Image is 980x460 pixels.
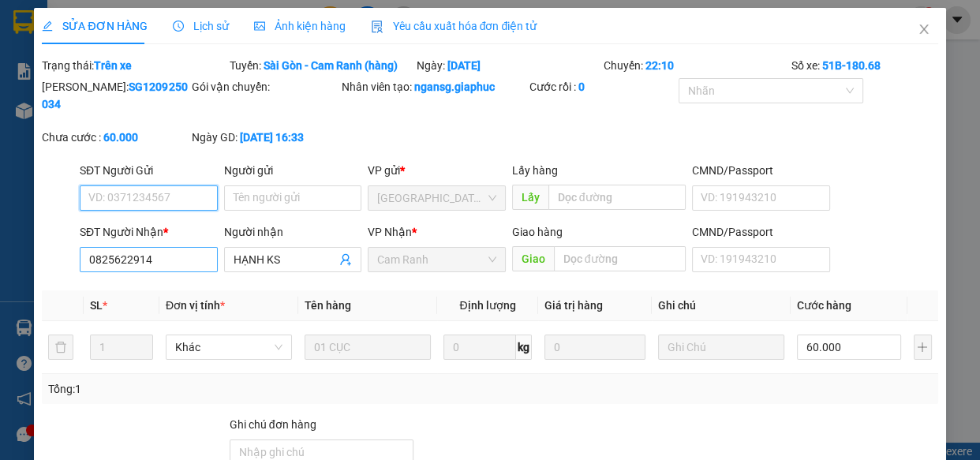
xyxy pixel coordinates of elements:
[692,162,830,179] div: CMND/Passport
[516,335,532,360] span: kg
[652,290,791,321] th: Ghi chú
[554,246,686,271] input: Dọc đường
[80,223,218,241] div: SĐT Người Nhận
[790,57,940,74] div: Số xe:
[512,185,548,210] span: Lấy
[512,226,563,238] span: Giao hàng
[658,335,784,360] input: Ghi Chú
[415,57,602,74] div: Ngày:
[42,78,189,113] div: [PERSON_NAME]:
[371,20,537,32] span: Yêu cầu xuất hóa đơn điện tử
[224,223,362,241] div: Người nhận
[447,59,481,72] b: [DATE]
[459,299,515,312] span: Định lượng
[175,335,282,359] span: Khác
[368,162,506,179] div: VP gửi
[228,57,415,74] div: Tuyến:
[918,23,930,36] span: close
[548,185,686,210] input: Dọc đường
[578,80,584,93] b: 0
[544,299,603,312] span: Giá trị hàng
[224,162,362,179] div: Người gửi
[339,253,352,266] span: user-add
[342,78,526,95] div: Nhân viên tạo:
[512,164,558,177] span: Lấy hàng
[914,335,932,360] button: plus
[822,59,881,72] b: 51B-180.68
[173,20,229,32] span: Lịch sử
[797,299,851,312] span: Cước hàng
[414,80,495,93] b: ngansg.giaphuc
[192,78,339,95] div: Gói vận chuyển:
[192,129,339,146] div: Ngày GD:
[264,59,398,72] b: Sài Gòn - Cam Ranh (hàng)
[90,299,103,312] span: SL
[645,59,674,72] b: 22:10
[42,20,147,32] span: SỬA ĐƠN HÀNG
[602,57,789,74] div: Chuyến:
[48,335,73,360] button: delete
[42,129,189,146] div: Chưa cước :
[42,21,53,32] span: edit
[173,21,184,32] span: clock-circle
[692,223,830,241] div: CMND/Passport
[40,57,227,74] div: Trạng thái:
[240,131,304,144] b: [DATE] 16:33
[254,20,346,32] span: Ảnh kiện hàng
[377,248,496,271] span: Cam Ranh
[377,186,496,210] span: Sài Gòn
[166,299,225,312] span: Đơn vị tính
[305,335,431,360] input: VD: Bàn, Ghế
[544,335,645,360] input: 0
[48,380,380,398] div: Tổng: 1
[80,162,218,179] div: SĐT Người Gửi
[371,21,383,33] img: icon
[368,226,412,238] span: VP Nhận
[902,8,946,52] button: Close
[230,418,316,431] label: Ghi chú đơn hàng
[94,59,132,72] b: Trên xe
[103,131,138,144] b: 60.000
[512,246,554,271] span: Giao
[305,299,351,312] span: Tên hàng
[254,21,265,32] span: picture
[529,78,675,95] div: Cước rồi :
